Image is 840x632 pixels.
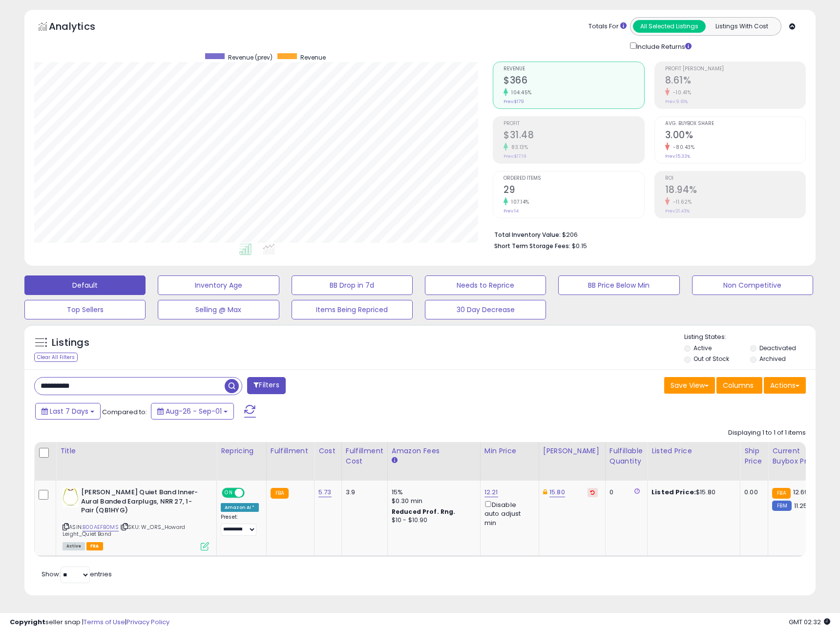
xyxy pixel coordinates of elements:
[63,488,79,507] img: 31Pd45PK+xL._SL40_.jpg
[24,300,146,319] button: Top Sellers
[716,377,762,394] button: Columns
[392,507,456,516] b: Reduced Prof. Rng.
[759,344,796,352] label: Deactivated
[508,144,528,151] small: 83.13%
[504,208,519,214] small: Prev: 14
[247,377,285,394] button: Filters
[158,275,279,295] button: Inventory Age
[102,407,147,417] span: Compared to:
[35,403,101,420] button: Last 7 Days
[772,501,791,511] small: FBM
[318,446,337,456] div: Cost
[425,275,546,295] button: Needs to Reprice
[221,503,259,512] div: Amazon AI *
[793,487,809,497] span: 12.69
[588,22,627,31] div: Totals For
[623,41,703,52] div: Include Returns
[504,121,644,126] span: Profit
[651,487,696,497] b: Listed Price:
[346,488,380,497] div: 3.9
[52,336,89,350] h5: Listings
[494,228,798,240] li: $206
[665,75,805,88] h2: 8.61%
[504,176,644,181] span: Ordered Items
[543,446,601,456] div: [PERSON_NAME]
[392,497,473,506] div: $0.30 min
[126,617,169,627] a: Privacy Policy
[572,241,587,251] span: $0.15
[728,428,806,438] div: Displaying 1 to 1 of 1 items
[558,275,679,295] button: BB Price Below Min
[484,487,498,497] a: 12.21
[794,501,808,510] span: 11.25
[63,523,185,538] span: | SKU: W_ORS_Howard Leight_Quiet Band
[151,403,234,420] button: Aug-26 - Sep-01
[744,446,764,466] div: Ship Price
[665,66,805,72] span: Profit [PERSON_NAME]
[392,456,398,465] small: Amazon Fees.
[692,275,813,295] button: Non Competitive
[158,300,279,319] button: Selling @ Max
[549,487,565,497] a: 15.80
[665,129,805,143] h2: 3.00%
[665,176,805,181] span: ROI
[723,380,754,390] span: Columns
[10,617,45,627] strong: Copyright
[300,53,326,62] span: Revenue
[504,153,526,159] small: Prev: $17.19
[508,89,532,96] small: 104.45%
[86,542,103,550] span: FBA
[42,569,112,579] span: Show: entries
[292,300,413,319] button: Items Being Repriced
[346,446,383,466] div: Fulfillment Cost
[228,53,273,62] span: Revenue (prev)
[318,487,332,497] a: 5.73
[633,20,706,33] button: All Selected Listings
[166,406,222,416] span: Aug-26 - Sep-01
[392,446,476,456] div: Amazon Fees
[494,242,570,250] b: Short Term Storage Fees:
[664,377,715,394] button: Save View
[392,516,473,525] div: $10 - $10.90
[425,300,546,319] button: 30 Day Decrease
[670,89,692,96] small: -10.41%
[665,99,688,105] small: Prev: 9.61%
[50,406,88,416] span: Last 7 Days
[789,617,830,627] span: 2025-09-10 02:32 GMT
[693,355,729,363] label: Out of Stock
[63,488,209,549] div: ASIN:
[49,20,114,36] h5: Analytics
[504,129,644,143] h2: $31.48
[665,184,805,197] h2: 18.94%
[484,499,531,527] div: Disable auto adjust min
[504,66,644,72] span: Revenue
[504,184,644,197] h2: 29
[34,353,78,362] div: Clear All Filters
[772,488,790,499] small: FBA
[10,618,169,627] div: seller snap | |
[609,446,643,466] div: Fulfillable Quantity
[665,208,690,214] small: Prev: 21.43%
[24,275,146,295] button: Default
[508,198,529,206] small: 107.14%
[60,446,212,456] div: Title
[670,144,695,151] small: -80.43%
[494,231,561,239] b: Total Inventory Value:
[243,489,259,497] span: OFF
[63,542,85,550] span: All listings currently available for purchase on Amazon
[504,75,644,88] h2: $366
[684,333,816,342] p: Listing States:
[84,617,125,627] a: Terms of Use
[772,446,822,466] div: Current Buybox Price
[665,153,690,159] small: Prev: 15.33%
[223,489,235,497] span: ON
[705,20,778,33] button: Listings With Cost
[744,488,760,497] div: 0.00
[221,446,262,456] div: Repricing
[665,121,805,126] span: Avg. Buybox Share
[651,446,736,456] div: Listed Price
[484,446,535,456] div: Min Price
[504,99,524,105] small: Prev: $179
[271,488,289,499] small: FBA
[759,355,786,363] label: Archived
